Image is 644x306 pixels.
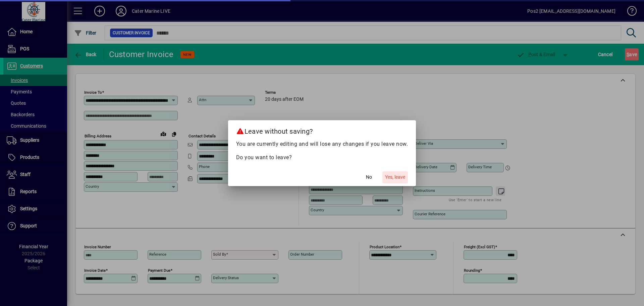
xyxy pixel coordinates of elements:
h2: Leave without saving? [228,120,416,140]
p: Do you want to leave? [236,154,408,162]
button: Yes, leave [382,171,408,183]
span: No [366,174,372,181]
span: Yes, leave [385,174,405,181]
button: No [358,171,380,183]
p: You are currently editing and will lose any changes if you leave now. [236,140,408,148]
